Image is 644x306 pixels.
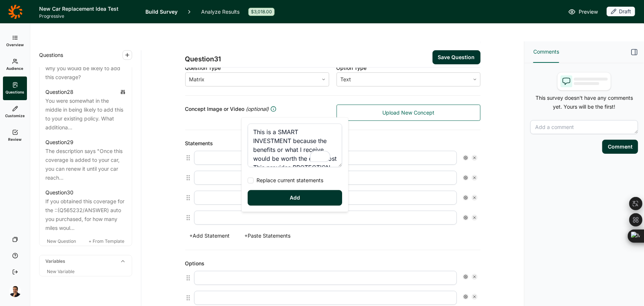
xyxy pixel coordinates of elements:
[463,195,469,201] div: Settings
[607,7,635,17] button: Draft
[45,88,73,96] div: Question 28
[39,86,132,133] a: Question28You were somewhat in the middle in being likely to add this to your existing policy. Wh...
[3,29,27,53] a: Overview
[472,274,478,280] div: Remove
[472,195,478,201] div: Remove
[533,47,559,56] span: Comments
[463,215,469,221] div: Settings
[463,155,469,161] div: Settings
[3,53,27,76] a: Audience
[6,89,24,95] span: Questions
[463,294,469,300] div: Settings
[185,259,481,268] div: Options
[47,269,75,274] span: New Variable
[39,13,137,19] span: Progressive
[3,76,27,100] a: Questions
[382,109,434,116] span: Upload New Concept
[6,42,24,47] span: Overview
[39,255,132,267] div: Variables
[463,274,469,280] div: Settings
[45,55,126,82] div: Which statement best describes why you would be likely to add this coverage?
[472,175,478,181] div: Remove
[45,138,73,147] div: Question 29
[45,96,126,132] div: You were somewhat in the middle in being likely to add this to your existing policy. What additio...
[185,231,234,241] button: +Add Statement
[7,66,24,71] span: Audience
[568,7,598,16] a: Preview
[39,187,132,234] a: Question30If you obtained this coverage for the ::(Q565232/ANSWER) auto you purchased, for how ma...
[248,190,342,205] button: Add
[472,215,478,221] div: Remove
[9,285,21,297] img: amg06m4ozjtcyqqhuw5b.png
[185,54,221,64] span: Question 31
[45,197,126,232] div: If you obtained this coverage for the ::(Q565232/ANSWER) auto you purchased, for how many miles w...
[433,50,481,64] button: Save Question
[602,140,638,154] button: Comment
[39,4,137,13] h1: New Car Replacement Idea Test
[530,93,638,111] p: This survey doesn't have any comments yet. Yours will be the first!
[47,238,76,244] span: New Question
[45,147,126,182] div: The description says "Once this coverage is added to your car, you can renew it until your car re...
[246,105,269,113] span: (optional)
[463,175,469,181] div: Settings
[579,7,598,16] span: Preview
[39,51,63,59] span: Questions
[240,231,295,241] button: +Paste Statements
[607,7,635,16] div: Draft
[185,64,329,72] div: Question Type
[45,188,73,197] div: Question 30
[472,155,478,161] div: Remove
[248,123,342,167] textarea: To enrich screen reader interactions, please activate Accessibility in Grammarly extension settings
[337,64,481,72] div: Option Type
[8,137,22,142] span: Review
[89,238,124,244] span: + From Template
[3,124,27,147] a: Review
[185,139,481,148] div: Statements
[533,41,559,63] button: Comments
[248,8,275,16] div: $3,018.00
[472,294,478,300] div: Remove
[185,105,329,113] div: Concept Image or Video
[3,100,27,124] a: Customize
[254,177,323,184] span: Replace current statements
[39,136,132,184] a: Question29The description says "Once this coverage is added to your car, you can renew it until y...
[5,113,25,118] span: Customize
